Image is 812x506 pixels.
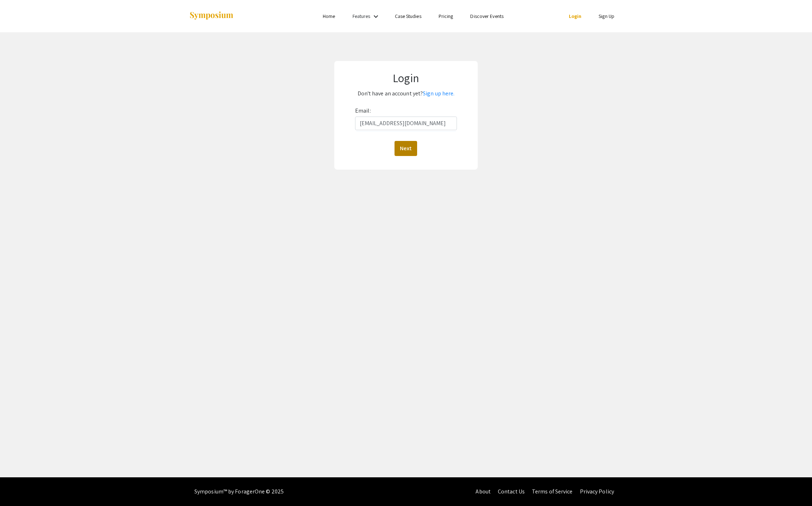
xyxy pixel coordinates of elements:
a: About [476,488,491,495]
a: Home [323,13,335,19]
p: Don't have an account yet? [343,88,470,99]
button: Next [395,141,417,156]
a: Sign up here. [423,90,454,97]
img: Symposium by ForagerOne [189,11,234,21]
a: Discover Events [470,13,504,19]
a: Pricing [439,13,453,19]
a: Login [569,13,582,19]
a: Features [353,13,370,19]
a: Sign Up [599,13,614,19]
h1: Login [343,71,470,85]
div: Symposium™ by ForagerOne © 2025 [194,477,284,506]
a: Privacy Policy [580,488,614,495]
iframe: Chat [5,474,30,501]
mat-icon: Expand Features list [372,12,380,21]
label: Email: [355,105,371,117]
a: Terms of Service [532,488,573,495]
a: Contact Us [498,488,525,495]
a: Case Studies [395,13,421,19]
